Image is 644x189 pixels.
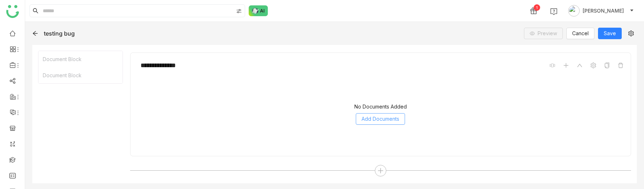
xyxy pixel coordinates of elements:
div: Document Block [38,51,123,67]
img: avatar [568,5,580,17]
span: Add Documents [362,115,399,123]
span: Cancel [572,29,589,37]
img: search-type.svg [236,8,242,14]
span: Save [604,29,616,37]
div: No Documents Added [354,103,407,110]
img: help.svg [550,8,557,15]
button: Preview [524,28,563,39]
button: Add Documents [356,113,405,125]
span: [PERSON_NAME] [583,7,624,15]
img: logo [6,5,19,18]
button: Cancel [566,28,594,39]
img: ask-buddy-normal.svg [249,5,268,16]
button: Save [598,28,622,39]
button: [PERSON_NAME] [567,5,635,17]
div: testing bug [44,30,75,37]
div: Document Block [38,67,123,83]
div: 1 [534,4,540,11]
